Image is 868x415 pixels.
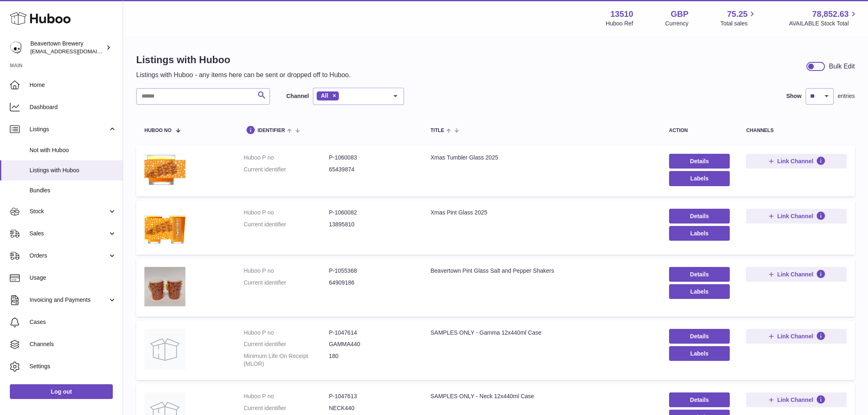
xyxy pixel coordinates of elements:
[777,157,813,165] span: Link Channel
[329,209,414,217] dd: P-1060082
[244,404,329,412] dt: Current identifier
[777,333,813,340] span: Link Channel
[786,92,802,100] label: Show
[144,154,185,186] img: Xmas Tumbler Glass 2025
[329,404,414,412] dd: NECK440
[669,226,730,241] button: Labels
[10,384,113,399] a: Log out
[30,363,116,370] span: Settings
[329,154,414,162] dd: P-1060083
[431,209,653,217] div: Xmas Pint Glass 2025
[777,396,813,404] span: Link Channel
[669,209,730,223] a: Details
[30,40,104,55] div: Beavertown Brewery
[30,296,108,304] span: Invoicing and Payments
[746,154,847,169] button: Link Channel
[244,279,329,287] dt: Current identifier
[606,20,633,27] div: Huboo Ref
[431,267,653,275] div: Beavertown Pint Glass Salt and Pepper Shakers
[244,154,329,162] dt: Huboo P no
[329,267,414,275] dd: P-1055368
[329,329,414,337] dd: P-1047614
[746,128,847,133] div: channels
[431,329,653,337] div: SAMPLES ONLY - Gamma 12x440ml Case
[329,340,414,348] dd: GAMMA440
[244,340,329,348] dt: Current identifier
[30,81,116,89] span: Home
[329,221,414,228] dd: 13895810
[669,346,730,361] button: Labels
[720,9,757,27] a: 75.25 Total sales
[30,340,116,348] span: Channels
[789,20,858,27] span: AVAILABLE Stock Total
[136,71,351,80] p: Listings with Huboo - any items here can be sent or dropped off to Huboo.
[431,392,653,400] div: SAMPLES ONLY - Neck 12x440ml Case
[244,329,329,337] dt: Huboo P no
[610,9,633,20] strong: 13510
[30,274,116,282] span: Usage
[727,9,747,20] span: 75.25
[829,62,855,71] div: Bulk Edit
[286,92,309,100] label: Channel
[30,146,116,154] span: Not with Huboo
[669,171,730,186] button: Labels
[329,166,414,173] dd: 65439874
[144,128,171,133] span: Huboo no
[720,20,757,27] span: Total sales
[777,212,813,220] span: Link Channel
[746,392,847,407] button: Link Channel
[30,252,108,260] span: Orders
[144,329,185,370] img: SAMPLES ONLY - Gamma 12x440ml Case
[746,209,847,223] button: Link Channel
[431,128,444,133] span: title
[244,392,329,400] dt: Huboo P no
[329,352,414,368] dd: 180
[244,352,329,368] dt: Minimum Life On Receipt (MLOR)
[669,329,730,344] a: Details
[669,392,730,407] a: Details
[244,166,329,173] dt: Current identifier
[838,92,855,100] span: entries
[321,92,328,99] span: All
[10,41,22,54] img: aoife@beavertownbrewery.co.uk
[669,284,730,299] button: Labels
[329,392,414,400] dd: P-1047613
[669,128,730,133] div: action
[244,209,329,217] dt: Huboo P no
[136,53,351,66] h1: Listings with Huboo
[30,318,116,326] span: Cases
[244,221,329,228] dt: Current identifier
[746,329,847,344] button: Link Channel
[144,209,185,244] img: Xmas Pint Glass 2025
[30,230,108,237] span: Sales
[244,267,329,275] dt: Huboo P no
[258,128,285,133] span: identifier
[669,267,730,282] a: Details
[746,267,847,282] button: Link Channel
[665,20,689,27] div: Currency
[431,154,653,162] div: Xmas Tumbler Glass 2025
[669,154,730,169] a: Details
[30,103,116,111] span: Dashboard
[329,279,414,287] dd: 64909186
[812,9,849,20] span: 78,852.63
[671,9,688,20] strong: GBP
[144,267,185,306] img: Beavertown Pint Glass Salt and Pepper Shakers
[777,271,813,278] span: Link Channel
[30,166,116,174] span: Listings with Huboo
[789,9,858,27] a: 78,852.63 AVAILABLE Stock Total
[30,48,121,55] span: [EMAIL_ADDRESS][DOMAIN_NAME]
[30,125,108,133] span: Listings
[30,187,116,194] span: Bundles
[30,207,108,215] span: Stock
